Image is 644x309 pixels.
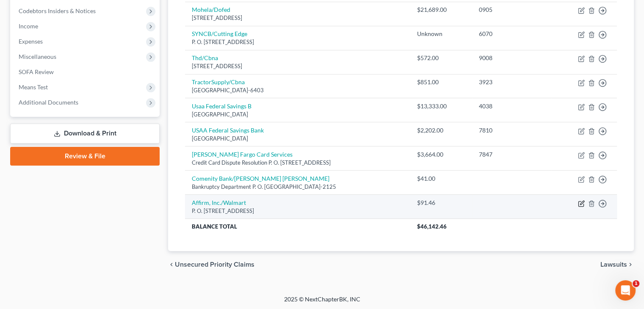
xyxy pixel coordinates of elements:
div: $2,202.00 [417,126,465,135]
div: P. O. [STREET_ADDRESS] [192,207,404,215]
div: [STREET_ADDRESS] [192,14,404,22]
a: Usaa Federal Savings B [192,102,252,110]
div: $41.00 [417,174,465,183]
span: Income [19,22,38,30]
a: SOFA Review [12,64,160,80]
div: $91.46 [417,199,465,207]
i: chevron_right [627,261,634,268]
div: 7847 [479,150,545,159]
div: $851.00 [417,78,465,86]
span: $46,142.46 [417,223,447,230]
div: 0905 [479,6,545,14]
button: Lawsuits chevron_right [600,261,634,268]
div: Credit Card Dispute Resolution P. O. [STREET_ADDRESS] [192,159,404,167]
a: Download & Print [10,124,160,143]
div: [GEOGRAPHIC_DATA] [192,110,404,119]
i: chevron_left [168,261,175,268]
iframe: Intercom live chat [615,280,636,301]
span: Means Test [19,83,48,91]
div: P. O. [STREET_ADDRESS] [192,38,404,46]
div: $21,689.00 [417,6,465,14]
div: [GEOGRAPHIC_DATA] [192,135,404,143]
div: 7810 [479,126,545,135]
div: [STREET_ADDRESS] [192,62,404,70]
div: $572.00 [417,54,465,62]
a: Comenity Bank/[PERSON_NAME] [PERSON_NAME] [192,175,329,182]
a: SYNCB/Cutting Edge [192,30,247,37]
span: Expenses [19,38,43,45]
span: Codebtors Insiders & Notices [19,7,96,14]
button: chevron_left Unsecured Priority Claims [168,261,254,268]
div: $13,333.00 [417,102,465,110]
span: SOFA Review [19,68,54,75]
span: Miscellaneous [19,53,56,60]
a: Affirm, Inc./Walmart [192,199,246,206]
div: 4038 [479,102,545,110]
span: Unsecured Priority Claims [175,261,254,268]
a: USAA Federal Savings Bank [192,127,264,134]
div: Unknown [417,30,465,38]
span: Lawsuits [600,261,627,268]
th: Balance Total [185,219,410,234]
a: Mohela/Dofed [192,6,230,13]
span: 1 [633,280,639,287]
div: $3,664.00 [417,150,465,159]
a: TractorSupply/Cbna [192,78,245,86]
a: [PERSON_NAME] Fargo Card Services [192,151,293,158]
a: Review & File [10,147,160,166]
a: Thd/Cbna [192,54,218,61]
div: Bankruptcy Department P. O. [GEOGRAPHIC_DATA]-2125 [192,183,404,191]
span: Additional Documents [19,99,78,106]
div: 9008 [479,54,545,62]
div: 6070 [479,30,545,38]
div: [GEOGRAPHIC_DATA]-6403 [192,86,404,94]
div: 3923 [479,78,545,86]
